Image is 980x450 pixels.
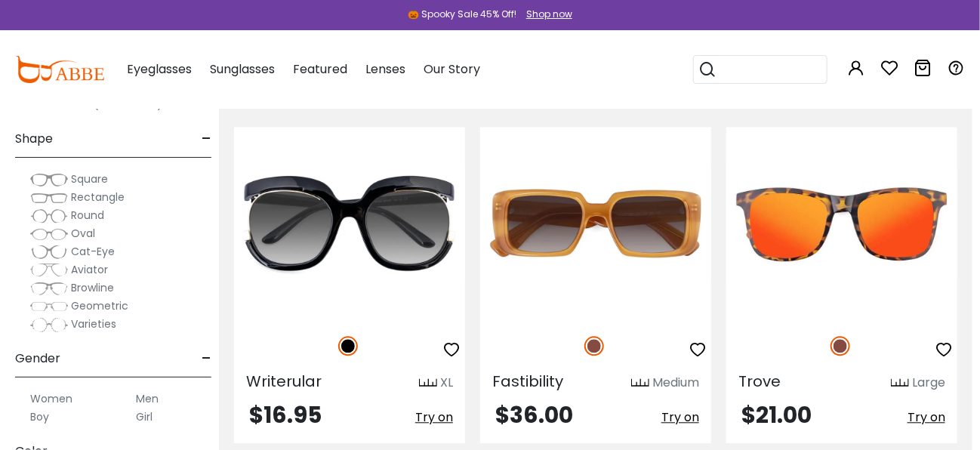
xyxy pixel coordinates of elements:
[408,8,516,21] div: 🎃 Spooky Sale 45% Off!
[71,208,104,223] span: Round
[440,374,453,393] div: XL
[210,60,275,78] span: Sunglasses
[726,128,957,320] img: Brown Trove - TR ,Universal Bridge Fit
[661,405,699,432] button: Try on
[30,390,72,408] label: Women
[419,378,437,390] img: size ruler
[30,317,68,333] img: Varieties.png
[71,262,108,277] span: Aviator
[293,60,347,78] span: Featured
[234,128,465,320] img: Black Writerular - Plastic ,Universal Bridge Fit
[912,374,945,393] div: Large
[127,60,192,78] span: Eyeglasses
[71,171,108,186] span: Square
[71,226,95,241] span: Oval
[30,227,68,242] img: Oval.png
[249,399,322,432] span: $16.95
[136,408,153,426] label: Girl
[741,399,812,432] span: $21.00
[415,405,453,432] button: Try on
[480,128,711,320] img: Brown Fastibility - Acetate ,Universal Bridge Fit
[71,316,116,331] span: Varieties
[136,390,159,408] label: Men
[424,60,480,78] span: Our Story
[71,244,115,259] span: Cat-Eye
[738,371,781,393] span: Trove
[246,371,322,393] span: Writerular
[661,409,699,427] span: Try on
[30,172,68,187] img: Square.png
[519,8,572,20] a: Shop now
[30,281,68,296] img: Browline.png
[71,190,125,205] span: Rectangle
[30,245,68,260] img: Cat-Eye.png
[415,409,453,427] span: Try on
[15,121,53,157] span: Shape
[71,298,128,313] span: Geometric
[908,405,945,432] button: Try on
[202,121,211,157] span: -
[831,337,850,356] img: Brown
[15,56,104,83] img: abbeglasses.com
[30,299,68,314] img: Geometric.png
[30,208,68,223] img: Round.png
[365,60,405,78] span: Lenses
[584,337,604,356] img: Brown
[495,399,573,432] span: $36.00
[30,263,68,278] img: Aviator.png
[652,374,699,393] div: Medium
[30,408,49,426] label: Boy
[908,409,945,427] span: Try on
[891,378,909,390] img: size ruler
[492,371,563,393] span: Fastibility
[631,378,649,390] img: size ruler
[71,280,114,295] span: Browline
[202,341,211,377] span: -
[338,337,358,356] img: Black
[526,8,572,21] div: Shop now
[30,190,68,205] img: Rectangle.png
[15,341,60,377] span: Gender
